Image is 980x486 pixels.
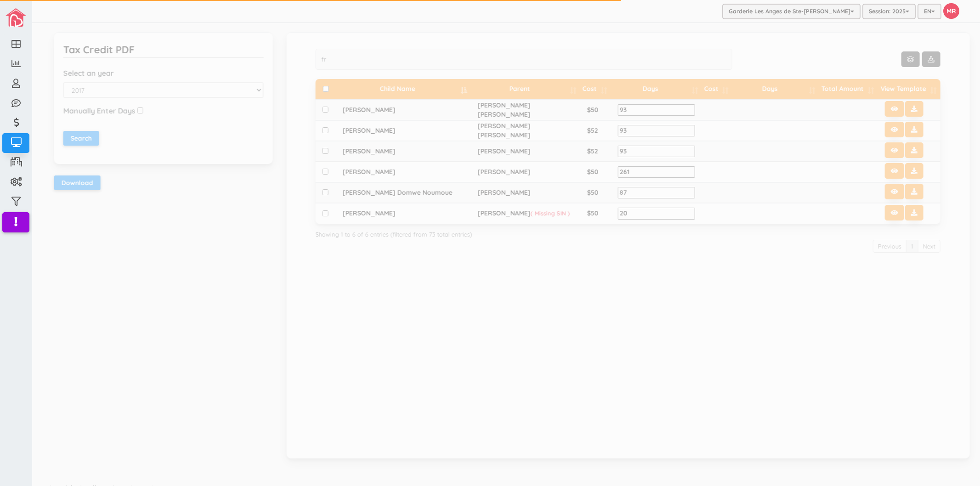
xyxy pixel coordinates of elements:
td: [PERSON_NAME] [PERSON_NAME] [465,100,574,120]
td: $50 [574,182,605,203]
td: $52 [574,141,605,162]
td: [PERSON_NAME] [465,162,574,182]
td: $50 [574,162,605,182]
td: [PERSON_NAME] [465,203,574,224]
td: [PERSON_NAME] [330,100,465,120]
input: Search... [310,49,726,70]
th: Days: activate to sort column ascending [605,79,696,100]
div: Showing 1 to 6 of 6 entries (filtered from 73 total entries) [310,226,935,239]
th: Cost: activate to sort column ascending [696,79,726,100]
a: Next [912,240,935,253]
td: [PERSON_NAME] [PERSON_NAME] [465,120,574,141]
td: [PERSON_NAME] [330,203,465,224]
input: Search [57,131,93,146]
span: ( Missing SIN ) [525,209,564,217]
td: [PERSON_NAME] [465,141,574,162]
td: [PERSON_NAME] Domwe Noumoue [330,182,465,203]
a: Previous [867,240,901,253]
img: image [6,8,26,27]
td: [PERSON_NAME] [330,162,465,182]
td: [PERSON_NAME] [330,141,465,162]
h3: Manually Enter Days [57,107,130,115]
td: $50 [574,100,605,120]
h3: Select an year [57,69,258,78]
input: Download [48,175,95,190]
td: [PERSON_NAME] [330,120,465,141]
th: Cost: activate to sort column ascending [574,79,605,100]
th: View Template: activate to sort column ascending [872,79,935,100]
h5: Tax Credit PDF [57,44,129,55]
td: $50 [574,203,605,224]
th: Total Amount: activate to sort column ascending [813,79,872,100]
td: [PERSON_NAME] [465,182,574,203]
th: Parent: activate to sort column ascending [465,79,574,100]
th: Days: activate to sort column ascending [726,79,813,100]
td: $52 [574,120,605,141]
th: Child Name: activate to sort column descending [330,79,465,100]
a: 1 [900,240,912,253]
iframe: chat widget [941,449,971,477]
